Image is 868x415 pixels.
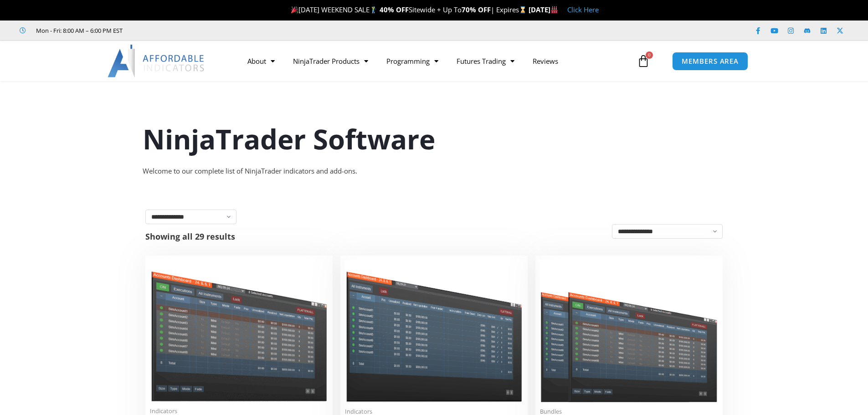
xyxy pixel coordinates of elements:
img: 🏭 [551,6,558,13]
a: Reviews [524,51,567,72]
select: Shop order [612,224,723,239]
strong: 40% OFF [380,5,409,14]
a: Futures Trading [447,51,524,72]
span: [DATE] WEEKEND SALE Sitewide + Up To | Expires [289,5,528,14]
img: ⌛ [519,6,526,13]
span: MEMBERS AREA [682,58,739,65]
iframe: Customer reviews powered by Trustpilot [135,26,272,35]
a: Programming [377,51,447,72]
p: Showing all 29 results [145,232,235,241]
span: Indicators [150,407,328,415]
span: 0 [646,51,653,59]
a: Click Here [567,5,599,14]
img: LogoAI | Affordable Indicators – NinjaTrader [108,45,205,77]
div: Welcome to our complete list of NinjaTrader indicators and add-ons. [143,165,726,178]
strong: [DATE] [529,5,558,14]
a: About [238,51,284,72]
img: Account Risk Manager [345,260,523,402]
img: 🎉 [291,6,298,13]
a: 0 [623,48,663,74]
img: Duplicate Account Actions [150,260,328,402]
img: 🏌️‍♂️ [370,6,377,13]
a: NinjaTrader Products [284,51,377,72]
span: Mon - Fri: 8:00 AM – 6:00 PM EST [34,25,123,36]
strong: 70% OFF [462,5,491,14]
a: MEMBERS AREA [672,52,748,71]
h1: NinjaTrader Software [143,120,726,158]
nav: Menu [238,51,635,72]
img: Accounts Dashboard Suite [540,260,718,402]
